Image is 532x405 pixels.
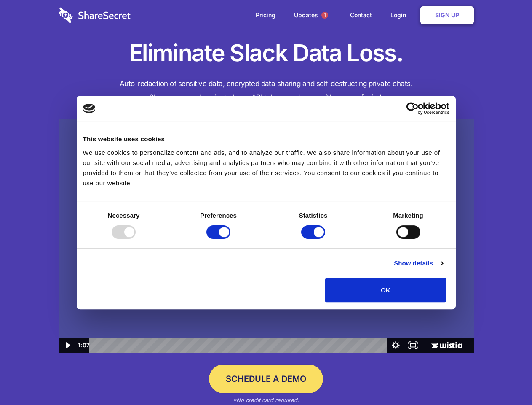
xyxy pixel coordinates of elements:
a: Contact [342,2,380,28]
div: We use cookies to personalize content and ads, and to analyze our traffic. We also share informat... [83,148,449,188]
em: *No credit card required. [233,397,299,403]
h1: Eliminate Slack Data Loss. [59,38,474,68]
strong: Necessary [108,212,140,219]
div: This website uses cookies [83,134,449,144]
button: Show settings menu [387,338,404,353]
img: logo [83,104,96,113]
a: Wistia Logo -- Learn More [422,338,473,353]
h4: Auto-redaction of sensitive data, encrypted data sharing and self-destructing private chats. Shar... [59,77,474,105]
strong: Marketing [393,212,423,219]
a: Usercentrics Cookiebot - opens in a new window [376,102,449,115]
strong: Preferences [200,212,237,219]
div: Playbar [96,338,383,353]
button: Fullscreen [404,338,422,353]
a: Schedule a Demo [209,364,323,393]
button: Play Video [59,338,76,353]
a: Show details [394,258,443,268]
a: Login [382,2,419,28]
strong: Statistics [299,212,328,219]
span: 1 [321,12,328,19]
img: Sharesecret [59,119,474,353]
a: Sign Up [420,6,474,24]
button: OK [325,278,446,302]
a: Pricing [247,2,284,28]
img: logo-wordmark-white-trans-d4663122ce5f474addd5e946df7df03e33cb6a1c49d2221995e7729f52c070b2.svg [59,7,131,23]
